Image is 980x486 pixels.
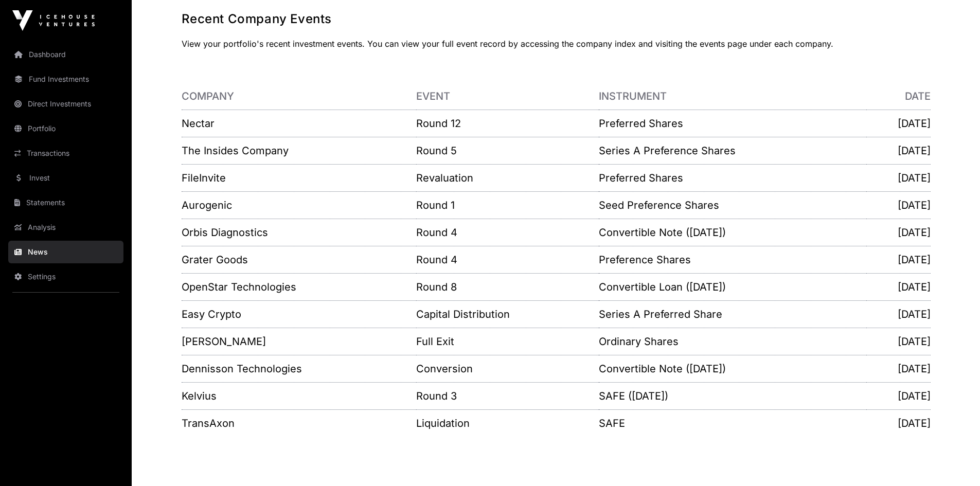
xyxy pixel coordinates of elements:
[182,254,248,266] a: Grater Goods
[866,389,931,403] p: [DATE]
[416,143,599,158] p: Round 5
[8,241,123,263] a: News
[866,171,931,185] p: [DATE]
[416,416,599,430] p: Liquidation
[866,143,931,158] p: [DATE]
[8,167,123,189] a: Invest
[182,281,296,293] a: OpenStar Technologies
[182,363,302,375] a: Dennisson Technologies
[8,265,123,288] a: Settings
[8,117,123,140] a: Portfolio
[416,307,599,321] p: Capital Distribution
[599,171,866,185] p: Preferred Shares
[599,225,866,240] p: Convertible Note ([DATE])
[182,172,226,184] a: FileInvite
[866,307,931,321] p: [DATE]
[599,116,866,131] p: Preferred Shares
[599,198,866,212] p: Seed Preference Shares
[182,117,215,130] a: Nectar
[416,334,599,349] p: Full Exit
[182,11,931,27] h1: Recent Company Events
[416,389,599,403] p: Round 3
[416,280,599,294] p: Round 8
[599,253,866,267] p: Preference Shares
[599,307,866,321] p: Series A Preferred Share
[599,334,866,349] p: Ordinary Shares
[866,116,931,131] p: [DATE]
[599,416,866,430] p: SAFE
[599,389,866,403] p: SAFE ([DATE])
[866,362,931,376] p: [DATE]
[182,417,235,429] a: TransAxon
[416,253,599,267] p: Round 4
[416,83,599,110] th: Event
[599,83,866,110] th: Instrument
[182,390,217,402] a: Kelvius
[8,216,123,239] a: Analysis
[599,280,866,294] p: Convertible Loan ([DATE])
[182,199,232,211] a: Aurogenic
[866,198,931,212] p: [DATE]
[866,280,931,294] p: [DATE]
[8,43,123,66] a: Dashboard
[182,145,289,157] a: The Insides Company
[866,83,931,110] th: Date
[8,191,123,214] a: Statements
[599,143,866,158] p: Series A Preference Shares
[866,253,931,267] p: [DATE]
[12,10,95,31] img: Icehouse Ventures Logo
[8,142,123,165] a: Transactions
[182,308,241,320] a: Easy Crypto
[416,171,599,185] p: Revaluation
[929,437,980,486] iframe: Chat Widget
[8,93,123,115] a: Direct Investments
[866,334,931,349] p: [DATE]
[416,116,599,131] p: Round 12
[416,198,599,212] p: Round 1
[866,225,931,240] p: [DATE]
[182,83,417,110] th: Company
[182,335,266,348] a: [PERSON_NAME]
[182,38,931,50] p: View your portfolio's recent investment events. You can view your full event record by accessing ...
[599,362,866,376] p: Convertible Note ([DATE])
[182,226,268,239] a: Orbis Diagnostics
[416,362,599,376] p: Conversion
[416,225,599,240] p: Round 4
[866,416,931,430] p: [DATE]
[8,68,123,91] a: Fund Investments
